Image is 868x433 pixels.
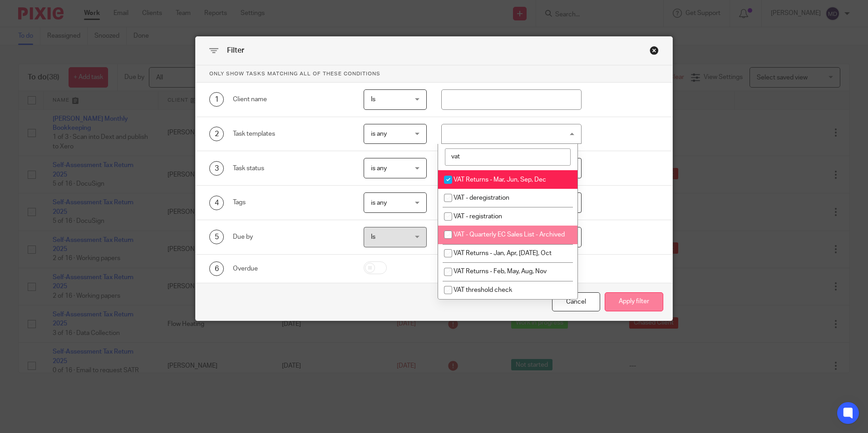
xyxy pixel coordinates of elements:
[371,165,387,172] span: is any
[233,164,350,173] div: Task status
[233,198,350,207] div: Tags
[454,250,552,256] span: VAT Returns - Jan, Apr, [DATE], Oct
[454,268,547,275] span: VAT Returns - Feb, May, Aug, Nov
[209,161,224,176] div: 3
[209,127,224,141] div: 2
[454,231,565,238] span: VAT - Quarterly EC Sales List - Archived
[552,292,600,312] div: Close this dialog window
[209,230,224,244] div: 5
[650,46,659,55] div: Close this dialog window
[454,287,512,293] span: VAT threshold check
[209,196,224,210] div: 4
[209,92,224,107] div: 1
[233,264,350,273] div: Overdue
[233,232,350,241] div: Due by
[454,213,502,220] span: VAT - registration
[605,292,663,312] button: Apply filter
[371,131,387,137] span: is any
[445,148,571,166] input: Search options...
[227,47,244,54] span: Filter
[454,177,546,183] span: VAT Returns - Mar, Jun, Sep, Dec
[371,96,375,103] span: Is
[371,234,375,240] span: Is
[196,65,672,83] p: Only show tasks matching all of these conditions
[209,261,224,276] div: 6
[233,129,350,138] div: Task templates
[454,195,509,201] span: VAT - deregistration
[233,95,350,104] div: Client name
[371,200,387,206] span: is any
